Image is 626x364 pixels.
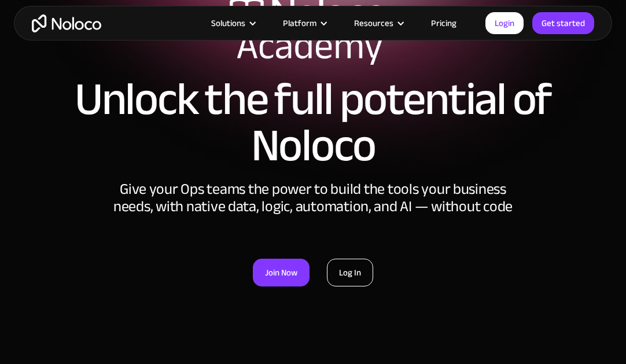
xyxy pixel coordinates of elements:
[327,259,373,286] a: Log In
[283,16,316,31] div: Platform
[485,12,524,34] a: Login
[111,181,515,215] div: Give your Ops teams the power to build the tools your business needs, with native data, logic, au...
[417,16,471,31] a: Pricing
[354,16,393,31] div: Resources
[12,76,614,169] h2: Unlock the full potential of Noloco
[340,16,417,31] div: Resources
[32,14,101,32] a: home
[211,16,245,31] div: Solutions
[532,12,594,34] a: Get started
[253,259,310,286] a: Join Now
[197,16,268,31] div: Solutions
[268,16,340,31] div: Platform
